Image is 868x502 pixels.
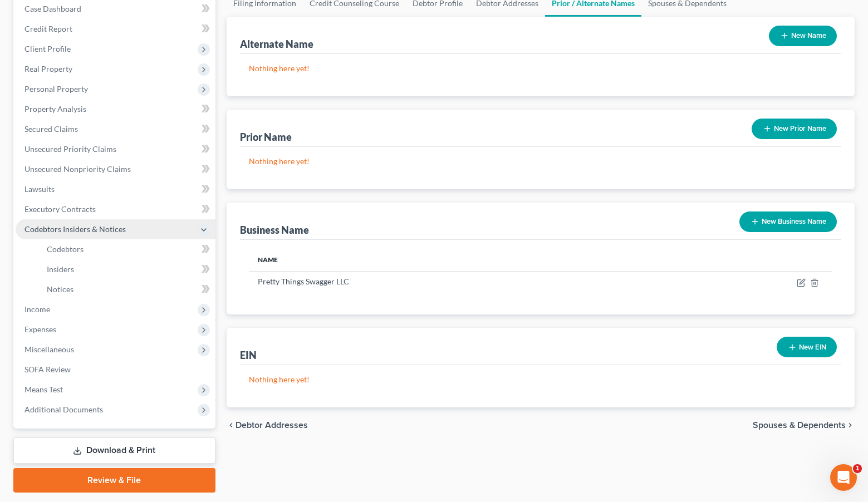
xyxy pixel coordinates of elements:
iframe: Intercom live chat [830,464,857,491]
i: chevron_left [227,421,236,430]
button: New Prior Name [752,119,837,139]
span: Property Analysis [24,104,86,114]
span: Unsecured Priority Claims [24,144,116,154]
div: Business Name [240,223,309,237]
p: Nothing here yet! [249,156,832,167]
span: Codebtors [47,244,84,254]
a: Executory Contracts [16,199,215,219]
span: 1 [853,464,862,473]
i: chevron_right [846,421,855,430]
div: EIN [240,348,257,362]
span: Lawsuits [24,184,55,194]
a: Review & File [13,468,215,493]
div: Prior Name [240,130,292,144]
button: New EIN [777,337,837,357]
p: Nothing here yet! [249,63,832,74]
button: Spouses & Dependents chevron_right [753,421,855,430]
a: Unsecured Priority Claims [16,139,215,159]
span: Income [24,304,50,314]
span: Personal Property [24,84,88,93]
span: Case Dashboard [24,4,81,13]
span: Client Profile [24,44,71,53]
span: Debtor Addresses [236,421,308,430]
button: New Name [769,26,837,46]
span: Executory Contracts [24,204,96,214]
span: Secured Claims [24,124,78,134]
a: Notices [38,279,215,299]
span: Means Test [24,385,63,394]
span: Additional Documents [24,405,103,414]
a: Download & Print [13,437,215,464]
a: Secured Claims [16,119,215,139]
a: Codebtors [38,239,215,259]
span: Spouses & Dependents [753,421,846,430]
a: Lawsuits [16,179,215,199]
th: Name [249,249,663,271]
button: chevron_left Debtor Addresses [227,421,308,430]
a: Credit Report [16,19,215,39]
a: Property Analysis [16,99,215,119]
span: Notices [47,284,73,294]
span: Insiders [47,264,74,274]
a: SOFA Review [16,360,215,380]
span: Codebtors Insiders & Notices [24,224,126,234]
span: Miscellaneous [24,344,74,354]
span: Unsecured Nonpriority Claims [24,164,131,174]
span: Credit Report [24,24,72,33]
a: Insiders [38,259,215,279]
p: Nothing here yet! [249,374,832,385]
a: Unsecured Nonpriority Claims [16,159,215,179]
span: Expenses [24,324,56,334]
div: Alternate Name [240,37,313,51]
span: Real Property [24,64,72,73]
button: New Business Name [739,211,837,232]
span: SOFA Review [24,365,71,374]
td: Pretty Things Swagger LLC [249,271,663,292]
